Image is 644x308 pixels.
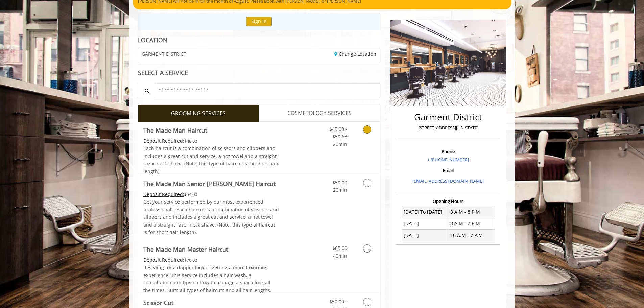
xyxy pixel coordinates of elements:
td: [DATE] [402,218,448,229]
span: Each haircut is a combination of scissors and clippers and includes a great cut and service, a ho... [143,145,279,174]
b: The Made Man Haircut [143,125,207,135]
span: $50.00 [332,179,347,186]
span: COSMETOLOGY SERVICES [287,109,352,118]
span: $65.00 [332,245,347,251]
a: + [PHONE_NUMBER] [427,157,469,163]
b: LOCATION [138,36,167,44]
span: This service needs some Advance to be paid before we block your appointment [143,257,184,263]
span: GARMENT DISTRICT [142,51,186,56]
h3: Phone [398,149,498,154]
b: The Made Man Senior [PERSON_NAME] Haircut [143,179,276,188]
a: Change Location [334,51,376,57]
p: [STREET_ADDRESS][US_STATE] [398,124,498,132]
span: This service needs some Advance to be paid before we block your appointment [143,191,184,197]
h3: Email [398,168,498,173]
h3: Opening Hours [396,199,500,204]
div: $70.00 [143,256,279,264]
a: [EMAIL_ADDRESS][DOMAIN_NAME] [412,178,484,184]
span: 20min [333,141,347,147]
span: 20min [333,187,347,193]
span: 40min [333,253,347,259]
button: Service Search [138,83,155,98]
span: This service needs some Advance to be paid before we block your appointment [143,138,184,144]
h2: Garment District [398,112,498,122]
td: [DATE] To [DATE] [402,206,448,218]
span: Restyling for a dapper look or getting a more luxurious experience. This service includes a hair ... [143,264,271,293]
td: 10 A.M - 7 P.M [448,230,495,241]
div: $48.00 [143,137,279,145]
b: The Made Man Master Haircut [143,244,228,254]
span: GROOMING SERVICES [171,109,226,118]
p: Get your service performed by our most experienced professionals. Each haircut is a combination o... [143,198,279,236]
div: SELECT A SERVICE [138,70,380,76]
div: $54.00 [143,191,279,198]
span: $45.00 - $50.63 [329,126,347,140]
button: Sign In [246,17,272,26]
td: 8 A.M - 7 P.M [448,218,495,229]
b: Scissor Cut [143,298,173,307]
td: [DATE] [402,230,448,241]
td: 8 A.M - 8 P.M [448,206,495,218]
